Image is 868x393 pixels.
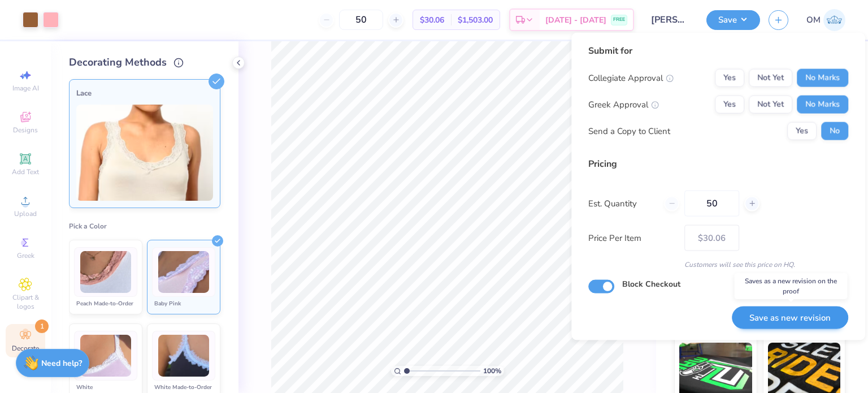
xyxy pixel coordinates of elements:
[35,319,49,333] span: 1
[588,44,848,58] div: Submit for
[684,191,739,217] input: – –
[613,16,625,24] span: FREE
[643,8,698,31] input: Untitled Design
[152,299,215,308] div: Baby Pink
[806,9,845,31] a: OM
[735,273,848,299] div: Saves as a new revision on the proof
[483,366,501,376] span: 100 %
[6,293,45,311] span: Clipart & logos
[74,299,137,308] div: Peach Made-to-Order
[69,55,220,70] div: Decorating Methods
[76,105,213,201] img: Lace
[420,14,444,26] span: $30.06
[588,197,656,210] label: Est. Quantity
[80,335,131,377] img: White
[41,358,82,369] strong: Need help?
[588,157,848,171] div: Pricing
[76,87,213,100] div: Lace
[74,383,137,392] div: White
[715,96,744,114] button: Yes
[12,84,39,93] span: Image AI
[158,251,209,293] img: Baby Pink
[797,69,848,87] button: No Marks
[749,69,792,87] button: Not Yet
[732,306,848,329] button: Save as new revision
[12,167,39,176] span: Add Text
[152,383,215,392] div: White Made-to-Order
[823,9,845,31] img: Om Mehrotra
[588,124,670,137] div: Send a Copy to Client
[797,96,848,114] button: No Marks
[69,222,107,231] span: Pick a Color
[706,10,760,30] button: Save
[622,278,680,290] label: Block Checkout
[458,14,493,26] span: $1,503.00
[14,209,37,218] span: Upload
[749,96,792,114] button: Not Yet
[17,251,34,260] span: Greek
[158,335,209,377] img: White Made-to-Order
[715,69,744,87] button: Yes
[588,71,674,84] div: Collegiate Approval
[787,122,817,140] button: Yes
[821,122,848,140] button: No
[806,14,821,27] span: OM
[13,126,38,135] span: Designs
[588,98,659,111] div: Greek Approval
[12,344,39,353] span: Decorate
[588,260,848,270] div: Customers will see this price on HQ.
[545,14,606,26] span: [DATE] - [DATE]
[80,251,131,293] img: Peach Made-to-Order
[588,231,676,244] label: Price Per Item
[339,10,383,30] input: – –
